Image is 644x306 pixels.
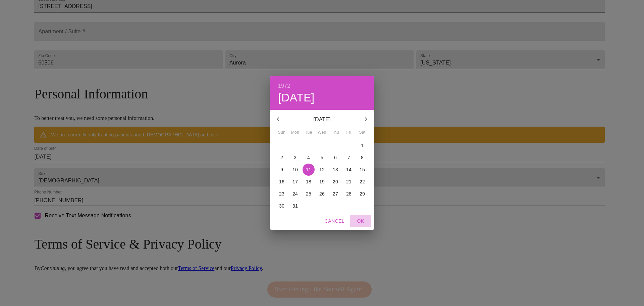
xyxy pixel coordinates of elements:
[289,151,301,164] button: 3
[303,188,315,200] button: 25
[319,178,325,185] p: 19
[360,166,365,173] p: 15
[294,154,297,161] p: 3
[279,178,284,185] p: 16
[361,142,364,149] p: 1
[343,164,355,176] button: 14
[333,166,338,173] p: 13
[343,151,355,164] button: 7
[306,166,311,173] p: 11
[356,188,368,200] button: 29
[276,129,288,136] span: Sun
[329,129,341,136] span: Thu
[329,164,341,176] button: 13
[322,215,347,227] button: Cancel
[329,176,341,188] button: 20
[307,154,310,161] p: 4
[303,164,315,176] button: 11
[306,178,311,185] p: 18
[325,217,344,225] span: Cancel
[279,190,284,197] p: 23
[347,154,350,161] p: 7
[316,164,328,176] button: 12
[360,178,365,185] p: 22
[289,188,301,200] button: 24
[316,188,328,200] button: 26
[334,154,337,161] p: 6
[292,203,298,209] p: 31
[361,154,364,161] p: 8
[280,166,283,173] p: 9
[276,176,288,188] button: 16
[346,178,352,185] p: 21
[333,178,338,185] p: 20
[279,203,284,209] p: 30
[333,190,338,197] p: 27
[316,151,328,164] button: 5
[278,91,315,105] button: [DATE]
[303,176,315,188] button: 18
[343,176,355,188] button: 21
[306,190,311,197] p: 25
[329,151,341,164] button: 6
[303,129,315,136] span: Tue
[289,164,301,176] button: 10
[353,217,369,225] span: OK
[292,190,298,197] p: 24
[276,188,288,200] button: 23
[289,129,301,136] span: Mon
[278,81,290,91] button: 1972
[289,176,301,188] button: 17
[343,129,355,136] span: Fri
[346,166,352,173] p: 14
[303,151,315,164] button: 4
[316,129,328,136] span: Wed
[356,139,368,151] button: 1
[289,200,301,212] button: 31
[343,188,355,200] button: 28
[280,154,283,161] p: 2
[292,166,298,173] p: 10
[346,190,352,197] p: 28
[356,151,368,164] button: 8
[292,178,298,185] p: 17
[276,164,288,176] button: 9
[316,176,328,188] button: 19
[276,151,288,164] button: 2
[319,166,325,173] p: 12
[356,164,368,176] button: 15
[356,129,368,136] span: Sat
[350,215,371,227] button: OK
[329,188,341,200] button: 27
[360,190,365,197] p: 29
[276,200,288,212] button: 30
[321,154,323,161] p: 5
[356,176,368,188] button: 22
[319,190,325,197] p: 26
[286,116,358,124] p: [DATE]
